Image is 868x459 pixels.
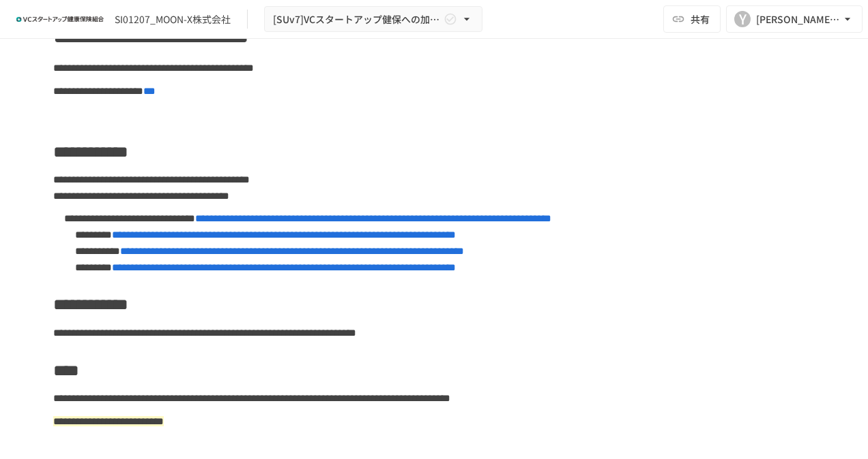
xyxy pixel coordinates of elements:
img: ZDfHsVrhrXUoWEWGWYf8C4Fv4dEjYTEDCNvmL73B7ox [16,8,104,30]
button: 共有 [663,5,721,33]
span: 共有 [691,12,710,27]
div: Y [734,11,751,27]
span: [SUv7]VCスタートアップ健保への加入申請手続き [273,11,441,28]
div: [PERSON_NAME][EMAIL_ADDRESS][DOMAIN_NAME] [756,11,841,28]
div: SI01207_MOON-X株式会社 [115,12,231,27]
button: [SUv7]VCスタートアップ健保への加入申請手続き [264,6,482,33]
button: Y[PERSON_NAME][EMAIL_ADDRESS][DOMAIN_NAME] [726,5,863,33]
